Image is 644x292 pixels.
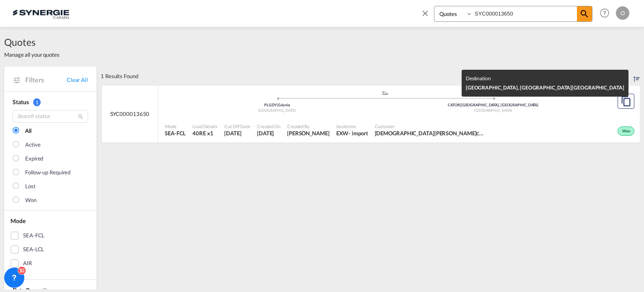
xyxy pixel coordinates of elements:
[13,4,69,23] img: 1f56c880d42311ef80fc7dca854c8e59.png
[10,217,26,224] span: Mode
[572,84,624,91] span: [GEOGRAPHIC_DATA]
[33,98,41,106] span: 1
[23,231,44,240] div: SEA-FCL
[473,6,577,21] input: Enter Quotation Number
[579,9,589,19] md-icon: icon-magnify
[257,123,280,129] span: Created On
[336,129,368,137] div: EXW import
[25,168,70,177] div: Follow-up Required
[102,86,640,143] div: SYC000013650 assets/icons/custom/ship-fill.svgassets/icons/custom/roll-o-plane.svgOriginGdynia Po...
[622,129,632,134] span: Won
[25,155,43,163] div: Expired
[348,129,368,137] div: - import
[10,231,90,240] md-checkbox: SEA-FCL
[25,196,36,205] div: Won
[25,75,67,84] span: Filters
[192,123,218,129] span: Load Details
[380,91,390,95] md-icon: assets/icons/custom/ship-fill.svg
[621,96,631,106] md-icon: assets/icons/custom/copyQuote.svg
[618,94,634,109] button: Copy Quote
[287,123,330,129] span: Created By
[618,126,634,136] div: Won
[616,6,629,20] div: O
[13,98,88,106] div: Status 1
[466,74,624,83] div: Destination
[25,127,31,135] div: All
[192,129,218,137] span: 40RE x 1
[4,35,60,49] span: Quotes
[448,103,538,107] span: CATOR [GEOGRAPHIC_DATA], [GEOGRAPHIC_DATA]
[4,51,60,58] span: Manage all your quotes
[466,83,624,92] div: [GEOGRAPHIC_DATA], [GEOGRAPHIC_DATA]
[23,259,32,268] div: AIR
[78,113,84,120] md-icon: icon-magnify
[375,129,484,137] span: Christian Hovington CBT FOODS
[165,129,186,137] span: SEA-FCL
[110,110,150,118] span: SYC000013650
[224,123,250,129] span: Cut Off Date
[336,123,368,129] span: Incoterms
[460,103,461,107] span: |
[224,129,250,137] span: 30 Jul 2025
[474,108,512,113] span: [GEOGRAPHIC_DATA]
[634,67,640,85] div: Sort by: Created On
[25,141,40,149] div: Active
[25,182,36,191] div: Lost
[336,129,349,137] div: EXW
[257,129,280,137] span: 30 Jul 2025
[421,8,430,18] md-icon: icon-close
[264,103,290,107] span: PLGDY Gdynia
[375,123,484,129] span: Customer
[101,67,138,85] div: 1 Results Found
[277,103,278,107] span: |
[10,245,90,254] md-checkbox: SEA-LCL
[13,98,29,105] span: Status
[23,245,44,254] div: SEA-LCL
[67,76,88,84] a: Clear All
[10,259,90,268] md-checkbox: AIR
[421,6,434,26] span: icon-close
[258,108,296,113] span: [GEOGRAPHIC_DATA]
[577,6,592,21] span: icon-magnify
[13,110,88,123] input: Search status
[165,123,186,129] span: Mode
[597,6,616,21] div: Help
[597,6,612,20] span: Help
[287,129,330,137] span: Pablo Gomez Saldarriaga
[476,130,501,137] span: CBT FOODS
